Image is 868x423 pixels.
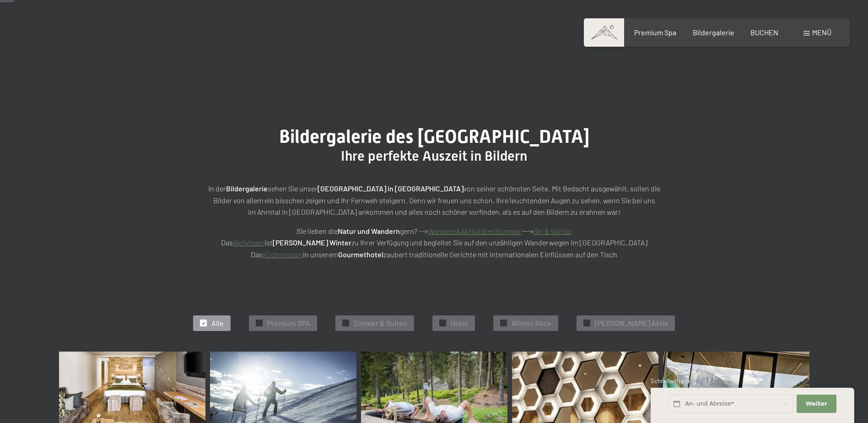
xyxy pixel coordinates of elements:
[344,320,348,326] span: ✓
[512,318,551,328] span: Winter Aktiv
[233,238,264,247] a: Aktivteam
[585,320,589,326] span: ✓
[502,320,506,326] span: ✓
[797,395,836,413] button: Weiter
[750,28,778,37] a: BUCHEN
[651,377,690,385] span: Schnellanfrage
[451,318,468,328] span: Hotel
[205,183,663,218] p: In der sehen Sie unser von seiner schönsten Seite. Mit Bedacht ausgewählt, sollen die Bilder von ...
[205,225,663,260] p: Sie lieben die gern? --> ---> Das ist zu Ihrer Verfügung und begleitet Sie auf den unzähligen Wan...
[441,320,445,326] span: ✓
[595,318,668,328] span: [PERSON_NAME] Aktiv
[634,28,676,37] a: Premium Spa
[202,320,205,326] span: ✓
[806,400,827,408] span: Weiter
[267,318,310,328] span: Premium SPA
[258,320,261,326] span: ✓
[428,227,522,235] a: Wandern&AktivitätenSommer
[226,184,268,193] strong: Bildergalerie
[338,250,383,259] strong: Gourmethotel
[534,227,572,235] a: Ski & Winter
[279,126,589,147] span: Bildergalerie des [GEOGRAPHIC_DATA]
[812,28,831,37] span: Menü
[318,184,464,193] strong: [GEOGRAPHIC_DATA] in [GEOGRAPHIC_DATA]
[341,148,527,164] span: Ihre perfekte Auszeit in Bildern
[273,238,351,247] strong: [PERSON_NAME] Winter
[693,28,734,37] a: Bildergalerie
[211,318,224,328] span: Alle
[338,227,400,235] strong: Natur und Wandern
[354,318,407,328] span: Zimmer & Suiten
[263,250,303,259] a: Küchenteam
